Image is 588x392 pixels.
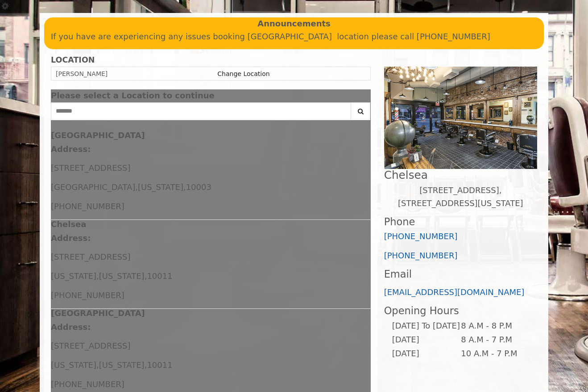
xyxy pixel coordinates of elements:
[51,182,135,192] span: [GEOGRAPHIC_DATA]
[51,308,145,318] b: [GEOGRAPHIC_DATA]
[51,360,96,370] span: [US_STATE]
[356,108,366,114] i: Search button
[96,271,99,281] span: ,
[51,30,537,43] p: If you have are experiencing any issues booking [GEOGRAPHIC_DATA] location please call [PHONE_NUM...
[384,269,537,280] h3: Email
[384,169,537,181] h2: Chelsea
[384,216,537,228] h3: Phone
[51,102,371,125] div: Center Select
[392,347,460,361] td: [DATE]
[51,341,130,350] span: [STREET_ADDRESS]
[96,360,99,370] span: ,
[257,17,331,30] b: Announcements
[51,202,124,211] span: [PHONE_NUMBER]
[51,233,91,243] b: Address:
[51,131,145,140] b: [GEOGRAPHIC_DATA]
[145,271,147,281] span: ,
[99,271,145,281] span: [US_STATE]
[51,322,91,332] b: Address:
[186,182,211,192] span: 10003
[56,70,108,77] span: [PERSON_NAME]
[460,347,530,361] td: 10 A.M - 7 P.M
[51,55,95,64] b: LOCATION
[138,182,183,192] span: [US_STATE]
[357,93,371,99] button: close dialog
[460,333,530,347] td: 8 A.M - 7 P.M
[51,102,351,120] input: Search Center
[183,182,186,192] span: ,
[51,219,86,229] b: Chelsea
[147,360,172,370] span: 10011
[384,184,537,210] p: [STREET_ADDRESS],[STREET_ADDRESS][US_STATE]
[384,305,537,316] h3: Opening Hours
[51,144,91,154] b: Address:
[51,379,124,389] span: [PHONE_NUMBER]
[384,251,458,260] a: [PHONE_NUMBER]
[392,319,460,333] td: [DATE] To [DATE]
[217,70,269,77] a: Change Location
[392,333,460,347] td: [DATE]
[147,271,172,281] span: 10011
[51,252,130,261] span: [STREET_ADDRESS]
[51,271,96,281] span: [US_STATE]
[99,360,145,370] span: [US_STATE]
[135,182,138,192] span: ,
[145,360,147,370] span: ,
[51,91,215,100] span: Please select a Location to continue
[51,163,130,173] span: [STREET_ADDRESS]
[460,319,530,333] td: 8 A.M - 8 P.M
[384,232,458,241] a: [PHONE_NUMBER]
[384,287,525,297] a: [EMAIL_ADDRESS][DOMAIN_NAME]
[51,291,124,300] span: [PHONE_NUMBER]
